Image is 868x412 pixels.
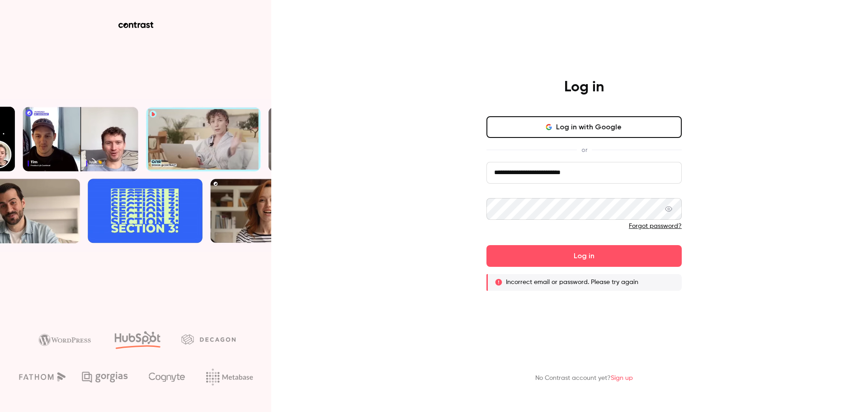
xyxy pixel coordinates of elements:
[577,145,592,155] span: or
[486,245,682,267] button: Log in
[535,374,633,383] p: No Contrast account yet?
[506,278,638,287] p: Incorrect email or password. Please try again
[629,223,682,229] a: Forgot password?
[564,78,604,96] h4: Log in
[486,116,682,138] button: Log in with Google
[181,334,236,344] img: decagon
[611,375,633,381] a: Sign up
